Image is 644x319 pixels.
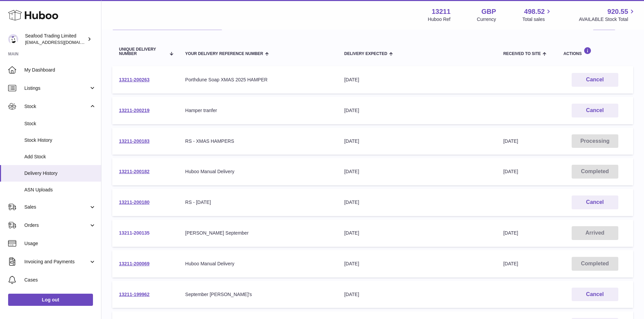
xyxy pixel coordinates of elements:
span: Listings [24,85,89,91]
button: Cancel [572,288,618,301]
span: Delivery Expected [344,52,387,56]
div: Huboo Manual Delivery [185,168,331,175]
div: RS - [DATE] [185,199,331,206]
span: Stock [24,121,96,127]
span: My Dashboard [24,67,96,73]
button: Cancel [572,104,618,117]
div: RS - XMAS HAMPERS [185,138,331,144]
div: [DATE] [344,291,490,298]
a: 13211-200219 [119,108,149,113]
span: Orders [24,222,89,229]
div: Currency [477,16,496,23]
span: Add Stock [24,154,96,160]
span: [DATE] [503,261,518,266]
div: Hamper tranfer [185,107,331,114]
span: Total sales [522,16,552,23]
strong: 13211 [432,7,451,16]
button: Cancel [572,195,618,209]
span: [DATE] [503,138,518,144]
div: [DATE] [344,77,490,83]
div: Seafood Trading Limited [25,33,86,46]
span: [DATE] [503,230,518,236]
div: September [PERSON_NAME]'s [185,291,331,298]
a: 13211-199962 [119,292,149,297]
span: Cases [24,277,96,283]
div: [DATE] [344,138,490,144]
span: Stock [24,103,89,110]
a: 13211-200180 [119,200,149,205]
a: 13211-200182 [119,169,149,174]
div: Porthdune Soap XMAS 2025 HAMPER [185,77,331,83]
span: Unique Delivery Number [119,47,166,56]
a: 13211-200263 [119,77,149,82]
button: Cancel [572,73,618,87]
span: Your Delivery Reference Number [185,52,263,56]
span: Received to Site [503,52,541,56]
span: [EMAIL_ADDRESS][DOMAIN_NAME] [25,39,99,45]
div: [PERSON_NAME] September [185,230,331,236]
div: [DATE] [344,261,490,267]
span: Stock History [24,137,96,143]
span: Delivery History [24,170,96,177]
div: [DATE] [344,168,490,175]
a: 498.52 Total sales [522,7,552,23]
span: Usage [24,240,96,247]
span: 920.55 [607,7,628,16]
img: online@rickstein.com [8,34,18,44]
a: 13211-200135 [119,230,149,236]
span: AVAILABLE Stock Total [579,16,636,23]
span: Invoicing and Payments [24,259,89,265]
div: [DATE] [344,230,490,236]
a: 13211-200069 [119,261,149,266]
strong: GBP [481,7,496,16]
span: [DATE] [503,169,518,174]
div: Huboo Ref [428,16,451,23]
a: 13211-200183 [119,138,149,144]
a: Log out [8,294,93,306]
a: 920.55 AVAILABLE Stock Total [579,7,636,23]
div: Actions [564,47,626,56]
div: Huboo Manual Delivery [185,261,331,267]
span: 498.52 [524,7,545,16]
div: [DATE] [344,199,490,206]
span: ASN Uploads [24,187,96,193]
span: Sales [24,204,89,210]
div: [DATE] [344,107,490,114]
